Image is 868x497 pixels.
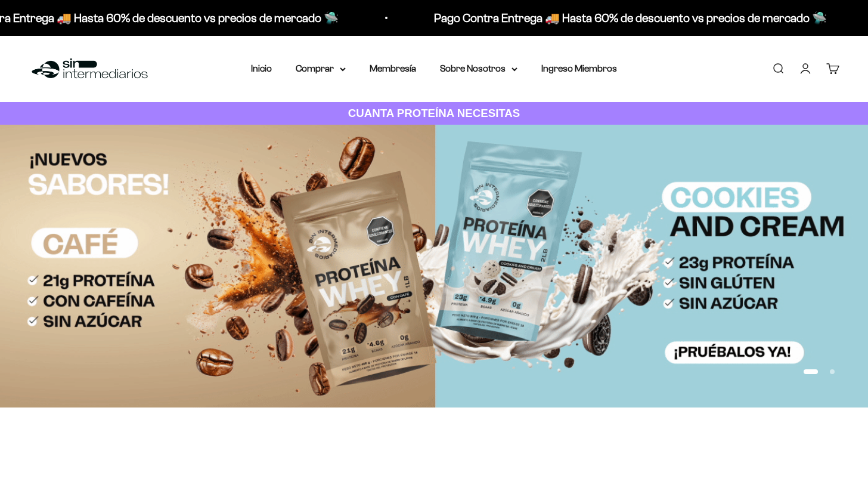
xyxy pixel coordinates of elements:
a: Ingreso Miembros [541,63,617,73]
a: Membresía [370,63,416,73]
summary: Comprar [296,61,346,76]
a: Inicio [251,63,272,73]
summary: Sobre Nosotros [440,61,517,76]
strong: CUANTA PROTEÍNA NECESITAS [348,107,520,119]
p: Pago Contra Entrega 🚚 Hasta 60% de descuento vs precios de mercado 🛸 [432,8,824,27]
